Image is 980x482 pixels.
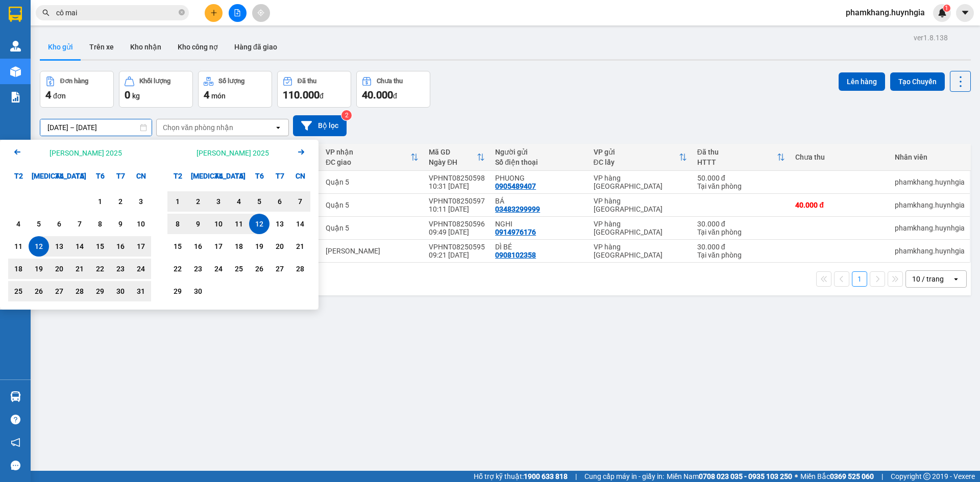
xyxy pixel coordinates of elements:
div: Selected end date. Thứ Sáu, tháng 09 12 2025. It's available. [249,214,269,234]
div: ver 1.8.138 [914,32,948,43]
strong: 0369 525 060 [830,472,874,480]
div: HTTT [697,158,777,166]
span: kg [132,92,140,100]
div: Choose Thứ Ba, tháng 08 26 2025. It's available. [29,281,49,301]
div: 5 [252,195,266,208]
div: Choose Thứ Tư, tháng 08 13 2025. It's available. [49,236,69,257]
div: 8 [93,218,107,230]
div: 1 [93,195,107,208]
span: message [11,461,20,470]
span: Miền Bắc [800,471,874,482]
img: warehouse-icon [10,391,21,402]
div: Choose Thứ Tư, tháng 08 20 2025. It's available. [49,259,69,279]
div: 7 [72,218,87,230]
div: 0914976176 [495,228,536,236]
div: Choose Thứ Bảy, tháng 09 27 2025. It's available. [269,259,290,279]
div: 50.000 đ [697,174,785,182]
div: 2 [191,195,205,208]
div: 12 [32,240,46,252]
div: 0908102358 [495,251,536,259]
div: Choose Thứ Bảy, tháng 08 23 2025. It's available. [110,259,131,279]
span: món [211,92,226,100]
div: VP hàng [GEOGRAPHIC_DATA] [594,243,687,259]
img: warehouse-icon [10,66,21,77]
div: phamkhang.huynhgia [895,201,965,209]
span: caret-down [961,8,970,17]
div: Choose Thứ Tư, tháng 09 3 2025. It's available. [208,191,229,212]
div: Choose Thứ Bảy, tháng 08 30 2025. It's available. [110,281,131,301]
button: Khối lượng0kg [119,71,193,108]
div: 5 [32,218,46,230]
div: 14 [293,218,307,230]
div: 21 [72,263,87,275]
button: Previous month. [11,146,23,160]
div: 13 [273,218,287,230]
div: 30.000 đ [697,243,785,251]
div: [PERSON_NAME] 2025 [197,148,269,158]
div: PHUONG [495,174,583,182]
button: caret-down [956,4,974,22]
div: 12 [252,218,266,230]
div: 22 [170,263,185,275]
div: Choose Thứ Tư, tháng 09 17 2025. It's available. [208,236,229,257]
div: ĐC lấy [594,158,679,166]
div: VPHNT08250597 [429,197,485,205]
div: 30 [191,285,205,297]
span: Hỗ trợ kỹ thuật: [474,471,568,482]
div: T7 [269,166,290,186]
button: Đã thu110.000đ [277,71,351,108]
svg: open [274,123,282,132]
button: Next month. [295,146,307,160]
div: Choose Thứ Hai, tháng 09 8 2025. It's available. [167,214,188,234]
div: DÌ BÉ [495,243,583,251]
button: aim [252,4,270,22]
div: Choose Chủ Nhật, tháng 09 28 2025. It's available. [290,259,310,279]
div: 9 [191,218,205,230]
div: 1 [170,195,185,208]
div: Choose Thứ Hai, tháng 08 18 2025. It's available. [8,259,29,279]
div: Choose Thứ Sáu, tháng 09 26 2025. It's available. [249,259,269,279]
div: Choose Thứ Năm, tháng 08 14 2025. It's available. [69,236,90,257]
div: Choose Thứ Tư, tháng 09 10 2025. It's available. [208,214,229,234]
div: 18 [232,240,246,252]
div: Đã thu [697,148,777,156]
div: 3 [134,195,148,208]
div: 10 [211,218,226,230]
div: VPHNT08250595 [429,243,485,251]
div: 28 [293,263,307,275]
span: đ [393,92,397,100]
div: ĐC giao [326,158,410,166]
div: Số lượng [218,78,244,85]
div: 18 [11,263,26,275]
button: Kho nhận [122,35,169,59]
div: Choose Thứ Hai, tháng 08 4 2025. It's available. [8,214,29,234]
div: Choose Thứ Bảy, tháng 09 13 2025. It's available. [269,214,290,234]
div: VPHNT08250598 [429,174,485,182]
input: Select a date range. [40,119,152,136]
div: 15 [170,240,185,252]
strong: 1900 633 818 [524,472,568,480]
div: phamkhang.huynhgia [895,224,965,232]
div: 28 [72,285,87,297]
div: Choose Thứ Năm, tháng 09 18 2025. It's available. [229,236,249,257]
div: Chưa thu [377,78,403,85]
div: 3 [211,195,226,208]
span: 0 [125,89,130,101]
div: Choose Thứ Hai, tháng 08 11 2025. It's available. [8,236,29,257]
span: | [575,471,577,482]
div: T5 [69,166,90,186]
div: T2 [8,166,29,186]
button: Kho công nợ [169,35,226,59]
span: phamkhang.huynhgia [838,6,933,19]
div: 22 [93,263,107,275]
div: Choose Thứ Sáu, tháng 09 19 2025. It's available. [249,236,269,257]
div: Tại văn phòng [697,182,785,190]
div: 10:31 [DATE] [429,182,485,190]
strong: 0708 023 035 - 0935 103 250 [699,472,792,480]
div: Choose Thứ Sáu, tháng 08 8 2025. It's available. [90,214,110,234]
div: Choose Thứ Năm, tháng 08 28 2025. It's available. [69,281,90,301]
button: Trên xe [81,35,122,59]
div: Đã thu [298,78,316,85]
button: Kho gửi [40,35,81,59]
div: Choose Thứ Năm, tháng 09 11 2025. It's available. [229,214,249,234]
